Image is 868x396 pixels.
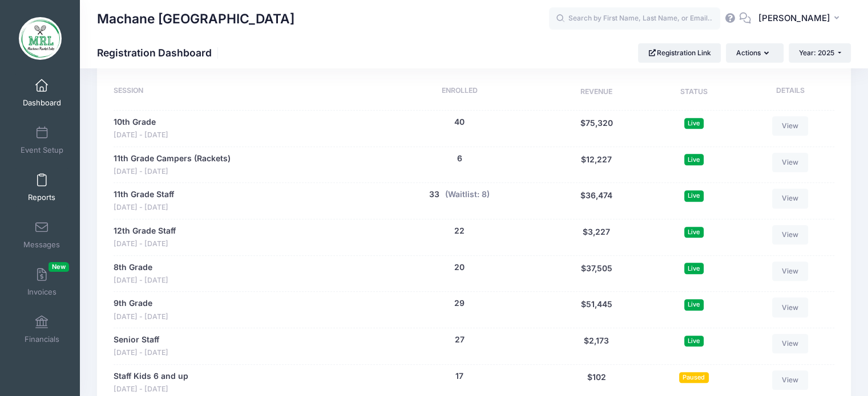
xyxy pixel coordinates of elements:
[373,85,546,99] div: Enrolled
[684,263,704,273] span: Live
[15,309,69,349] a: Financials
[789,43,851,63] button: Year: 2025
[114,153,231,165] a: 11th Grade Campers (Rackets)
[751,6,851,32] button: [PERSON_NAME]
[772,116,809,136] a: View
[549,7,720,30] input: Search by First Name, Last Name, or Email...
[546,153,647,177] div: $12,227
[27,287,56,297] span: Invoices
[546,334,647,358] div: $2,173
[741,85,834,99] div: Details
[772,334,809,353] a: View
[799,48,834,57] span: Year: 2025
[546,116,647,141] div: $75,320
[15,120,69,160] a: Event Setup
[429,189,439,201] button: 33
[15,73,69,113] a: Dashboard
[114,262,152,273] a: 8th Grade
[457,153,462,165] button: 6
[455,334,465,346] button: 27
[25,334,59,344] span: Financials
[726,43,783,63] button: Actions
[114,297,152,309] a: 9th Grade
[684,190,704,201] span: Live
[684,299,704,310] span: Live
[546,262,647,286] div: $37,505
[684,227,704,238] span: Live
[114,130,168,141] span: [DATE] - [DATE]
[772,153,809,172] a: View
[454,225,465,237] button: 22
[638,43,721,63] a: Registration Link
[23,240,60,250] span: Messages
[445,189,490,201] button: (Waitlist: 8)
[97,47,221,59] h1: Registration Dashboard
[15,215,69,255] a: Messages
[114,166,231,177] span: [DATE] - [DATE]
[546,370,647,395] div: $102
[772,189,809,208] a: View
[455,370,463,382] button: 17
[97,6,294,32] h1: Machane [GEOGRAPHIC_DATA]
[114,225,176,237] a: 12th Grade Staff
[546,189,647,213] div: $36,474
[114,116,156,128] a: 10th Grade
[684,118,704,129] span: Live
[772,370,809,390] a: View
[546,225,647,250] div: $3,227
[679,372,709,383] span: Paused
[114,189,174,201] a: 11th Grade Staff
[114,275,168,286] span: [DATE] - [DATE]
[546,85,647,99] div: Revenue
[114,202,174,213] span: [DATE] - [DATE]
[546,297,647,322] div: $51,445
[21,145,63,155] span: Event Setup
[23,98,61,108] span: Dashboard
[114,384,188,395] span: [DATE] - [DATE]
[15,262,69,302] a: InvoicesNew
[772,262,809,281] a: View
[19,17,62,60] img: Machane Racket Lake
[758,12,830,25] span: [PERSON_NAME]
[114,348,168,358] span: [DATE] - [DATE]
[454,116,465,128] button: 40
[114,370,188,382] a: Staff Kids 6 and up
[15,168,69,207] a: Reports
[114,312,168,322] span: [DATE] - [DATE]
[684,154,704,165] span: Live
[49,262,69,272] span: New
[454,262,465,273] button: 20
[114,85,373,99] div: Session
[647,85,741,99] div: Status
[114,239,176,250] span: [DATE] - [DATE]
[454,297,465,309] button: 29
[114,334,159,346] a: Senior Staff
[28,193,55,202] span: Reports
[772,297,809,317] a: View
[684,336,704,346] span: Live
[772,225,809,244] a: View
